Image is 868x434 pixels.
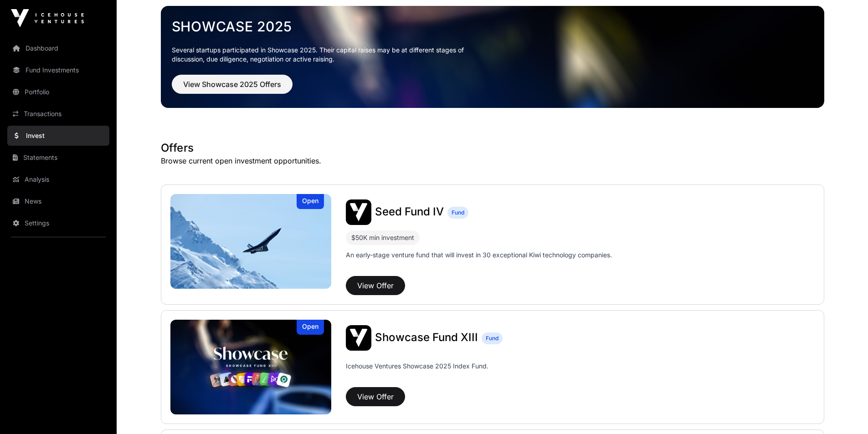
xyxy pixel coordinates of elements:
span: Fund [486,335,498,342]
a: View Showcase 2025 Offers [172,84,293,93]
a: Settings [7,213,109,233]
img: Seed Fund IV [346,199,371,225]
img: Icehouse Ventures Logo [11,9,84,27]
img: Seed Fund IV [170,194,332,289]
p: Icehouse Ventures Showcase 2025 Index Fund. [346,362,488,371]
img: Showcase 2025 [161,6,824,108]
p: An early-stage venture fund that will invest in 30 exceptional Kiwi technology companies. [346,250,612,260]
a: Invest [7,126,109,146]
a: Showcase 2025 [172,18,813,35]
iframe: Chat Widget [822,390,868,434]
span: Seed Fund IV [375,205,444,218]
span: View Showcase 2025 Offers [183,79,281,90]
button: View Offer [346,387,405,406]
a: Portfolio [7,82,109,102]
div: $50K min investment [351,232,414,243]
img: Showcase Fund XIII [170,320,332,414]
a: Fund Investments [7,60,109,80]
span: Fund [452,209,464,216]
a: Seed Fund IVOpen [170,194,332,289]
a: Showcase Fund XIIIOpen [170,320,332,414]
button: View Showcase 2025 Offers [172,75,293,94]
span: Showcase Fund XIII [375,331,478,344]
p: Several startups participated in Showcase 2025. Their capital raises may be at different stages o... [172,46,478,64]
div: Open [297,320,324,335]
h1: Offers [161,141,824,155]
a: Seed Fund IV [375,206,444,218]
img: Showcase Fund XIII [346,325,371,351]
a: Dashboard [7,38,109,58]
a: News [7,191,109,211]
button: View Offer [346,276,405,295]
a: Showcase Fund XIII [375,332,478,344]
p: Browse current open investment opportunities. [161,155,824,166]
div: Open [297,194,324,209]
a: Transactions [7,104,109,124]
div: $50K min investment [346,230,420,245]
a: Analysis [7,169,109,189]
a: Statements [7,148,109,168]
